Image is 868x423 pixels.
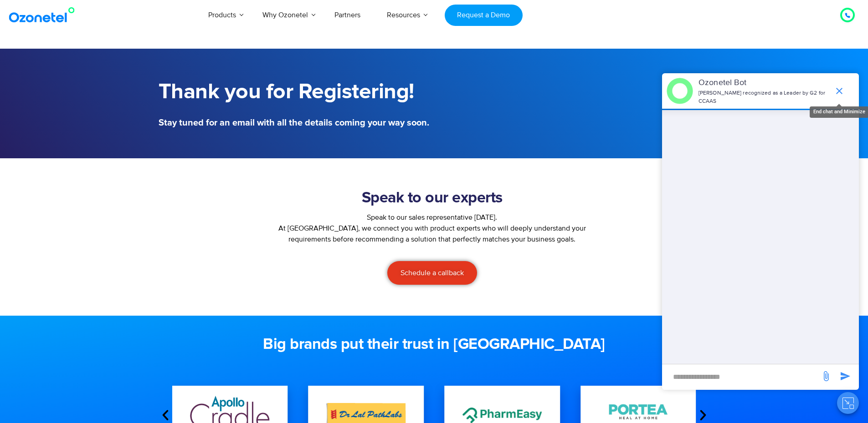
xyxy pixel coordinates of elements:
[830,82,848,100] span: end chat or minimize
[159,118,430,127] h5: Stay tuned for an email with all the details coming your way soon.
[159,336,710,354] h2: Big brands put their trust in [GEOGRAPHIC_DATA]
[667,369,816,385] div: new-msg-input
[271,212,594,223] div: Speak to our sales representative [DATE].
[837,392,859,414] button: Close chat
[699,89,829,106] p: [PERSON_NAME] recognized as a Leader by G2 for CCAAS
[699,77,829,89] p: Ozonetel Bot
[159,80,430,105] h1: Thank you for Registering!
[271,223,594,245] p: At [GEOGRAPHIC_DATA], we connect you with product experts who will deeply understand your require...
[401,269,464,277] span: Schedule a callback
[271,189,594,207] h2: Speak to our experts
[817,367,835,385] span: send message
[387,261,477,285] a: Schedule a callback
[836,367,854,385] span: send message
[445,5,523,26] a: Request a Demo
[667,78,693,104] img: header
